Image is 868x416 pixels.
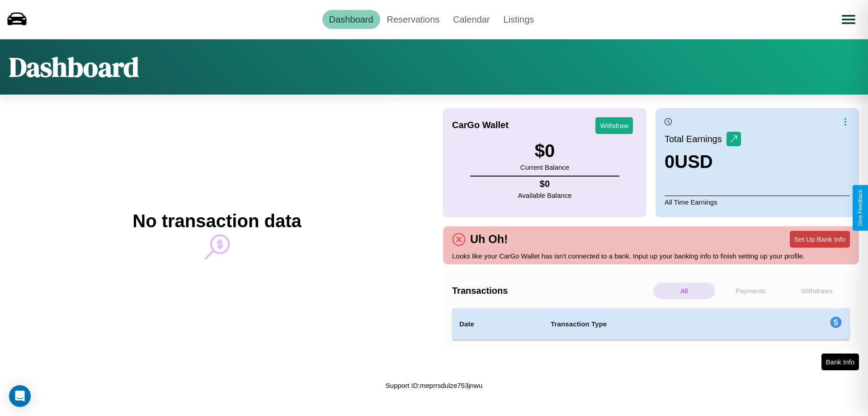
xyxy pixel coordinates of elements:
[595,117,633,134] button: Withdraw
[720,282,782,299] p: Payments
[496,10,541,29] a: Listings
[386,379,482,392] p: Support ID: meprrsdulze753jnwu
[452,250,850,262] p: Looks like your CarGo Wallet has isn't connected to a bank. Input up your banking info to finish ...
[466,233,512,246] h4: Uh Oh!
[665,152,741,172] h3: 0 USD
[459,319,536,330] h4: Date
[452,286,651,296] h4: Transactions
[786,282,848,299] p: Withdraws
[452,120,509,130] h4: CarGo Wallet
[518,189,572,201] p: Available Balance
[836,7,861,32] button: Open menu
[551,319,756,330] h4: Transaction Type
[9,48,139,86] h1: Dashboard
[9,385,31,407] div: Open Intercom Messenger
[132,211,301,231] h2: No transaction data
[446,10,496,29] a: Calendar
[821,354,859,370] button: Bank Info
[665,131,726,147] p: Total Earnings
[520,161,569,173] p: Current Balance
[665,196,850,208] p: All Time Earnings
[790,231,850,248] button: Set Up Bank Info
[452,308,850,340] table: simple table
[520,141,569,161] h3: $ 0
[380,10,447,29] a: Reservations
[322,10,380,29] a: Dashboard
[653,282,715,299] p: All
[857,190,863,226] div: Give Feedback
[518,179,572,189] h4: $ 0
